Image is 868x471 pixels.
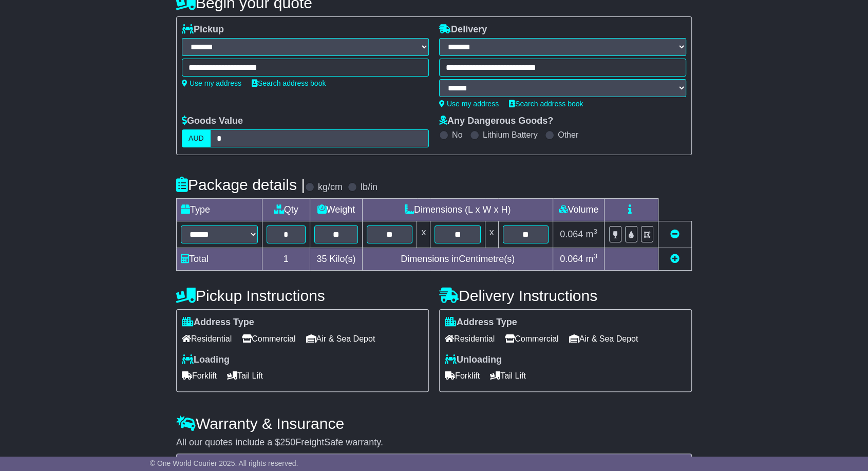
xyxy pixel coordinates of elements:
label: AUD [182,129,211,147]
span: 0.064 [560,229,583,239]
span: © One World Courier 2025. All rights reserved. [150,459,298,467]
label: Lithium Battery [483,130,538,140]
div: All our quotes include a $ FreightSafe warranty. [176,437,692,448]
td: Kilo(s) [310,248,363,271]
label: Any Dangerous Goods? [439,116,553,127]
label: No [452,130,462,140]
td: Total [177,248,262,271]
label: Delivery [439,24,487,35]
a: Add new item [670,254,680,264]
h4: Warranty & Insurance [176,415,692,432]
span: Tail Lift [490,368,526,384]
td: Type [177,199,262,221]
td: Qty [262,199,310,221]
td: x [417,221,430,248]
span: Air & Sea Depot [306,331,375,347]
span: Tail Lift [227,368,263,384]
td: Dimensions (L x W x H) [363,199,553,221]
span: Commercial [242,331,295,347]
label: Other [558,130,578,140]
span: 35 [316,254,327,264]
a: Use my address [439,100,499,108]
label: lb/in [361,182,378,193]
span: m [586,229,597,239]
td: Volume [553,199,604,221]
label: kg/cm [318,182,343,193]
td: 1 [262,248,310,271]
span: Residential [182,331,232,347]
label: Goods Value [182,116,243,127]
span: Residential [445,331,495,347]
h4: Delivery Instructions [439,287,692,304]
h4: Package details | [176,176,305,193]
span: m [586,254,597,264]
sup: 3 [593,228,597,235]
label: Unloading [445,354,502,366]
td: Dimensions in Centimetre(s) [363,248,553,271]
span: 0.064 [560,254,583,264]
a: Search address book [252,79,326,87]
label: Pickup [182,24,224,35]
label: Loading [182,354,230,366]
span: Forklift [182,368,217,384]
td: x [485,221,498,248]
label: Address Type [445,317,517,328]
h4: Pickup Instructions [176,287,429,304]
span: Commercial [505,331,558,347]
sup: 3 [593,252,597,260]
a: Use my address [182,79,241,87]
td: Weight [310,199,363,221]
label: Address Type [182,317,254,328]
a: Remove this item [670,229,680,239]
span: Air & Sea Depot [569,331,638,347]
span: Forklift [445,368,480,384]
a: Search address book [509,100,583,108]
span: 250 [280,437,295,447]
